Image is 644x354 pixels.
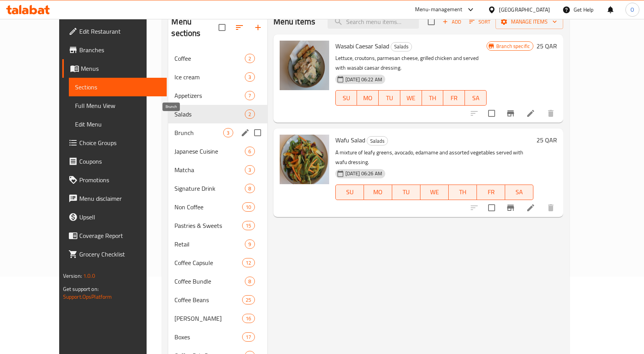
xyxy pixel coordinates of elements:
button: TU [392,185,420,200]
div: [PERSON_NAME]16 [168,309,267,328]
span: Version: [63,271,82,281]
div: Pastries & Sweets15 [168,216,267,235]
div: Menu-management [415,5,463,14]
span: Ice cream [174,72,245,82]
span: Salads [367,137,388,145]
div: items [245,91,255,100]
span: Menu disclaimer [79,194,161,203]
a: Coverage Report [62,226,167,245]
div: Sando [174,314,242,323]
span: Branches [79,45,161,55]
span: 3 [245,74,254,81]
span: Full Menu View [75,101,161,110]
a: Grocery Checklist [62,245,167,263]
img: Wasabi Caesar Salad [280,41,329,90]
button: FR [477,185,505,200]
a: Menus [62,59,167,78]
span: Menus [81,64,161,73]
p: Lettuce, croutons, parmesan cheese, grilled chicken and served with wasabi caesar dressing. [335,53,487,73]
div: Boxes [174,332,242,342]
span: 25 [243,296,254,304]
div: Matcha3 [168,161,267,179]
span: 2 [245,111,254,118]
span: 8 [245,278,254,285]
h6: 25 QAR [536,41,557,51]
button: delete [542,198,560,217]
div: items [245,165,255,174]
span: Appetizers [174,91,245,100]
span: Sort items [464,16,495,28]
input: search [328,15,419,29]
span: Salads [391,42,412,51]
span: Coffee Bundle [174,277,245,286]
button: Add [439,16,464,28]
a: Upsell [62,208,167,226]
span: TU [395,186,417,198]
span: 7 [245,92,254,99]
div: items [242,221,255,230]
button: SU [335,185,364,200]
div: Boxes17 [168,328,267,346]
h2: Menu sections [171,16,218,39]
span: SA [508,186,530,198]
a: Choice Groups [62,133,167,152]
a: Menu disclaimer [62,189,167,208]
span: Coupons [79,157,161,166]
span: MO [360,92,376,104]
button: Sort [467,16,492,28]
span: Edit Menu [75,120,161,129]
span: Pastries & Sweets [174,221,242,230]
span: 10 [243,204,254,211]
button: TU [379,90,400,106]
div: Coffee Capsule12 [168,253,267,272]
span: Japanese Cuisine [174,147,245,156]
a: Sections [69,78,167,96]
span: Retail [174,239,245,249]
span: Matcha [174,165,245,174]
span: Salads [174,109,245,119]
span: FR [480,186,502,198]
span: Signature Drink [174,184,245,193]
span: 9 [245,241,254,248]
span: SU [339,186,361,198]
button: WE [420,185,449,200]
div: Appetizers7 [168,86,267,105]
div: items [245,147,255,156]
span: Select to update [483,200,500,216]
button: edit [239,127,251,139]
span: WE [403,92,419,104]
div: Retail9 [168,235,267,253]
span: 12 [243,259,254,267]
span: SU [339,92,354,104]
button: MO [364,185,392,200]
a: Coupons [62,152,167,171]
span: WE [424,186,446,198]
button: TH [422,90,444,106]
a: Full Menu View [69,96,167,115]
img: Wafu Salad [280,135,329,184]
div: items [242,314,255,323]
span: 15 [243,222,254,229]
a: Edit menu item [526,203,535,212]
div: items [242,332,255,342]
p: A mixture of leafy greens, avocado, edamame and assorted vegetables served with wafu dressing. [335,148,534,167]
span: Get support on: [63,284,99,294]
span: Coffee [174,54,245,63]
button: Branch-specific-item [501,198,520,217]
span: 3 [224,129,232,137]
div: Non Coffee10 [168,198,267,216]
div: Coffee2 [168,49,267,68]
div: items [245,184,255,193]
span: [PERSON_NAME] [174,314,242,323]
span: 6 [245,148,254,155]
span: O [630,5,634,14]
span: TU [382,92,397,104]
span: Upsell [79,212,161,222]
